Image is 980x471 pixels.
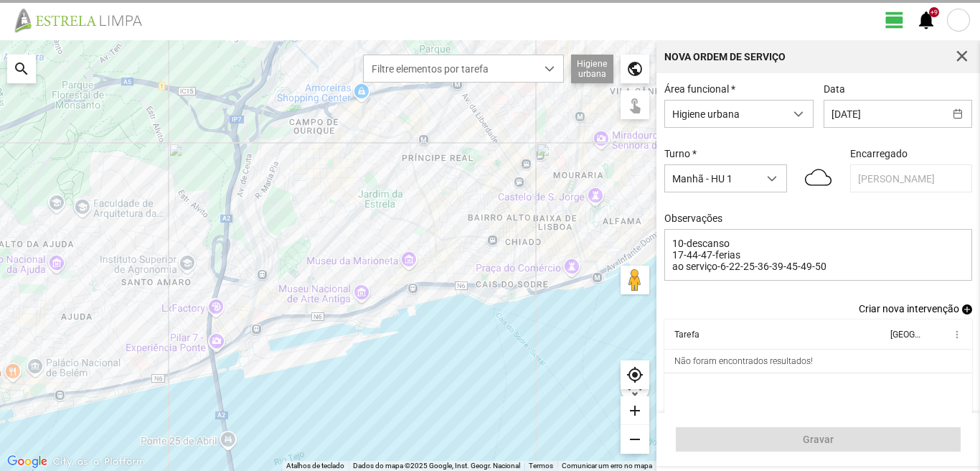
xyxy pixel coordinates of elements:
[664,52,786,62] div: Nova Ordem de Serviço
[664,213,722,224] label: Observações
[286,461,344,471] button: Atalhos de teclado
[665,165,758,192] span: Manhã - HU 1
[665,101,785,127] span: Higiene urbana
[664,148,697,159] label: Turno *
[353,462,520,470] span: Dados do mapa ©2025 Google, Inst. Geogr. Nacional
[859,303,959,314] span: Criar nova intervenção
[915,9,937,31] span: notifications
[364,55,536,82] span: Filtre elementos por tarefa
[621,425,649,454] div: remove
[929,7,939,17] div: +9
[571,55,613,83] div: Higiene urbana
[850,148,908,159] label: Encarregado
[536,55,564,82] div: dropdown trigger
[621,266,649,294] button: Arraste o Pegman para o mapa para abrir o Street View
[4,452,51,471] img: Google
[824,83,845,95] label: Data
[621,55,649,83] div: public
[562,462,652,470] a: Comunicar um erro no mapa
[884,9,905,31] span: view_day
[674,356,813,366] div: Não foram encontrados resultados!
[674,330,699,340] div: Tarefa
[890,330,920,340] div: [GEOGRAPHIC_DATA]
[785,101,813,127] div: dropdown trigger
[7,55,36,83] div: search
[529,462,553,470] a: Termos (abre num novo separador)
[10,7,158,33] img: file
[758,165,786,192] div: dropdown trigger
[676,427,961,452] button: Gravar
[621,360,649,389] div: my_location
[962,304,972,314] span: add
[621,90,649,119] div: touch_app
[684,434,953,445] span: Gravar
[805,162,831,192] img: 04n.svg
[621,396,649,425] div: add
[951,329,962,340] span: more_vert
[4,452,51,471] a: Abrir esta área no Google Maps (abre uma nova janela)
[664,83,735,95] label: Área funcional *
